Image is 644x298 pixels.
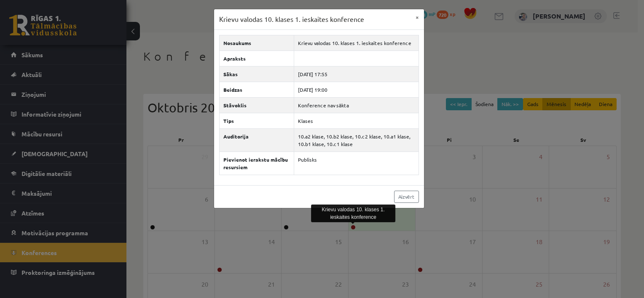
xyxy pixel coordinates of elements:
a: Aizvērt [394,191,419,203]
div: Krievu valodas 10. klases 1. ieskaites konference [311,205,395,222]
button: × [411,9,424,25]
td: Klases [294,113,419,128]
th: Beidzas [219,82,294,97]
td: [DATE] 17:55 [294,66,419,82]
td: 10.a2 klase, 10.b2 klase, 10.c2 klase, 10.a1 klase, 10.b1 klase, 10.c1 klase [294,128,419,152]
th: Pievienot ierakstu mācību resursiem [219,152,294,175]
td: [DATE] 19:00 [294,82,419,97]
th: Nosaukums [219,35,294,51]
th: Auditorija [219,128,294,152]
h3: Krievu valodas 10. klases 1. ieskaites konference [219,14,364,24]
td: Konference nav sākta [294,97,419,113]
th: Apraksts [219,51,294,66]
th: Tips [219,113,294,128]
td: Krievu valodas 10. klases 1. ieskaites konference [294,35,419,51]
td: Publisks [294,152,419,175]
th: Stāvoklis [219,97,294,113]
th: Sākas [219,66,294,82]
